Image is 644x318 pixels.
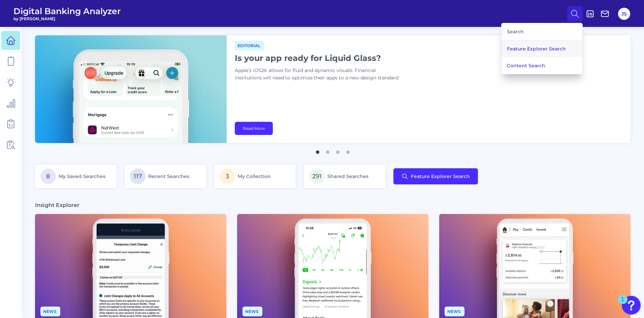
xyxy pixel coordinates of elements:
span: Recent Searches [148,173,189,179]
span: 8 [40,169,56,184]
span: by [PERSON_NAME] [13,16,121,21]
a: Editorial [235,42,264,48]
div: 1 [621,299,624,308]
span: My Saved Searches [59,173,105,179]
a: 291Shared Searches [304,165,385,188]
span: News [40,307,60,316]
img: bannerImg [35,35,227,143]
button: 1 [314,147,321,154]
button: 2 [324,147,331,154]
h1: Is your app ready for Liquid Glass? [235,53,403,63]
span: Digital Banking Analyzer [13,6,121,16]
span: 291 [309,169,325,184]
button: Feature Explorer Search [393,168,478,184]
span: Editorial [235,41,264,50]
a: Read More [235,122,273,135]
h3: Insight Explorer [35,202,79,209]
p: Apple’s iOS26 allows for fluid and dynamic visuals. Financial institutions will need to optimize ... [235,67,403,82]
a: News [40,308,60,314]
button: Feature Explorer Search [502,40,582,57]
a: 117Recent Searches [125,165,206,188]
span: Shared Searches [327,173,368,179]
span: 117 [130,169,146,184]
button: Content Search [502,57,582,74]
button: 4 [345,147,351,154]
span: 3 [220,169,235,184]
span: My Collection [238,173,271,179]
a: News [445,308,464,314]
span: Feature Explorer Search [411,174,470,179]
button: JS [618,8,630,20]
a: 8My Saved Searches [35,165,117,188]
button: Open Resource Center, 1 new notification [622,296,641,315]
a: News [243,308,262,314]
span: News [243,307,262,316]
a: 3My Collection [214,165,296,188]
button: 3 [334,147,341,154]
span: News [445,307,464,316]
div: Search [504,23,580,40]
